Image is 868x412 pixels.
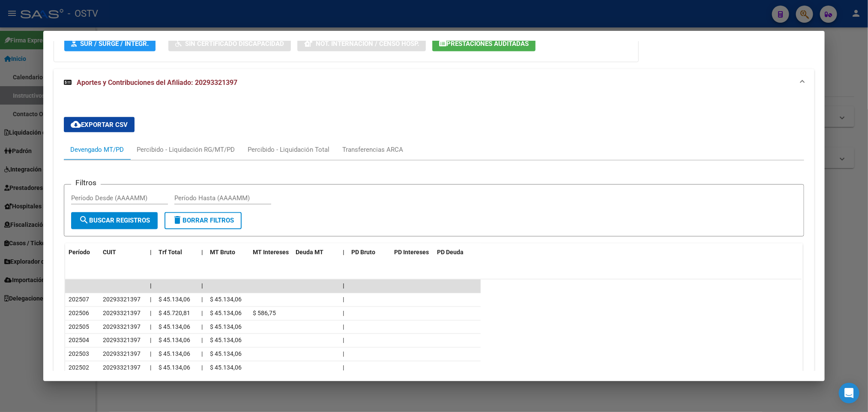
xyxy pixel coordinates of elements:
[248,145,329,154] div: Percibido - Liquidación Total
[64,117,135,132] button: Exportar CSV
[71,212,158,229] button: Buscar Registros
[69,249,90,256] span: Período
[168,36,291,51] button: Sin Certificado Discapacidad
[434,244,481,262] datatable-header-cell: PD Deuda
[71,121,128,129] span: Exportar CSV
[159,351,190,358] span: $ 45.134,06
[296,249,323,256] span: Deuda MT
[71,178,101,187] h3: Filtros
[103,296,141,303] span: 20293321397
[150,310,151,317] span: |
[165,212,242,229] button: Borrar Filtros
[69,364,89,371] span: 202502
[351,249,375,256] span: PD Bruto
[103,310,141,317] span: 20293321397
[343,351,344,358] span: |
[71,119,81,129] mat-icon: cloud_download
[249,244,292,262] datatable-header-cell: MT Intereses
[292,244,339,262] datatable-header-cell: Deuda MT
[210,364,242,371] span: $ 45.134,06
[69,337,89,344] span: 202504
[201,283,203,289] span: |
[343,296,344,303] span: |
[210,337,242,344] span: $ 45.134,06
[150,364,151,371] span: |
[210,249,235,256] span: MT Bruto
[70,145,124,154] div: Devengado MT/PD
[103,351,141,358] span: 20293321397
[159,337,190,344] span: $ 45.134,06
[316,40,419,48] span: Not. Internacion / Censo Hosp.
[172,217,234,225] span: Borrar Filtros
[79,215,89,226] mat-icon: search
[394,249,429,256] span: PD Intereses
[150,296,151,303] span: |
[150,351,151,358] span: |
[839,383,859,403] div: Open Intercom Messenger
[201,364,203,371] span: |
[348,244,391,262] datatable-header-cell: PD Bruto
[201,310,203,317] span: |
[201,296,203,303] span: |
[342,145,403,154] div: Transferencias ARCA
[339,244,348,262] datatable-header-cell: |
[54,69,814,96] mat-expansion-panel-header: Aportes y Contribuciones del Afiliado: 20293321397
[253,310,276,317] span: $ 586,75
[147,244,155,262] datatable-header-cell: |
[150,324,151,331] span: |
[103,364,141,371] span: 20293321397
[185,40,284,48] span: Sin Certificado Discapacidad
[210,324,242,331] span: $ 45.134,06
[137,145,235,154] div: Percibido - Liquidación RG/MT/PD
[201,324,203,331] span: |
[253,249,289,256] span: MT Intereses
[210,310,242,317] span: $ 45.134,06
[437,249,464,256] span: PD Deuda
[79,217,150,225] span: Buscar Registros
[343,337,344,344] span: |
[159,364,190,371] span: $ 45.134,06
[201,337,203,344] span: |
[198,244,207,262] datatable-header-cell: |
[297,36,426,51] button: Not. Internacion / Censo Hosp.
[150,283,152,289] span: |
[343,310,344,317] span: |
[69,324,89,331] span: 202505
[201,351,203,358] span: |
[343,364,344,371] span: |
[343,249,344,256] span: |
[446,40,529,48] span: Prestaciones Auditadas
[80,40,149,48] span: SUR / SURGE / INTEGR.
[99,244,147,262] datatable-header-cell: CUIT
[343,283,344,289] span: |
[201,249,203,256] span: |
[210,296,242,303] span: $ 45.134,06
[159,324,190,331] span: $ 45.134,06
[69,296,89,303] span: 202507
[103,324,141,331] span: 20293321397
[172,215,183,226] mat-icon: delete
[150,249,152,256] span: |
[343,324,344,331] span: |
[432,36,536,51] button: Prestaciones Auditadas
[64,36,156,51] button: SUR / SURGE / INTEGR.
[207,244,249,262] datatable-header-cell: MT Bruto
[159,249,182,256] span: Trf Total
[159,310,190,317] span: $ 45.720,81
[69,351,89,358] span: 202503
[69,310,89,317] span: 202506
[65,244,99,262] datatable-header-cell: Período
[155,244,198,262] datatable-header-cell: Trf Total
[391,244,434,262] datatable-header-cell: PD Intereses
[150,337,151,344] span: |
[210,351,242,358] span: $ 45.134,06
[159,296,190,303] span: $ 45.134,06
[103,249,116,256] span: CUIT
[103,337,141,344] span: 20293321397
[77,78,237,87] span: Aportes y Contribuciones del Afiliado: 20293321397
